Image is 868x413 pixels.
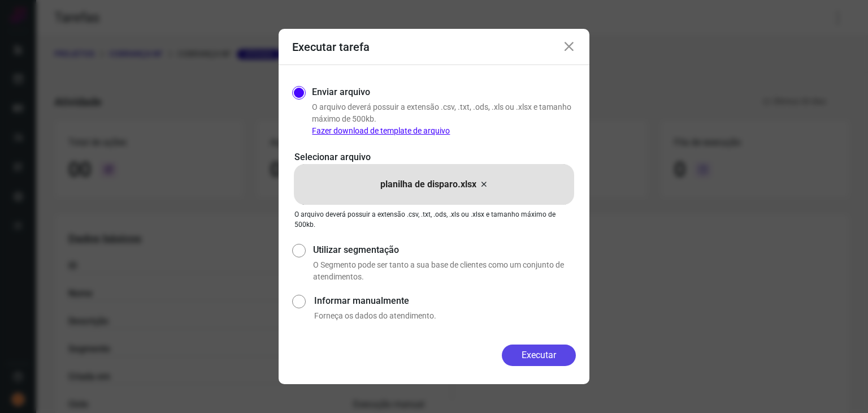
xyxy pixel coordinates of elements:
[292,40,370,54] h3: Executar tarefa
[312,126,450,135] a: Fazer download de template de arquivo
[312,85,370,99] label: Enviar arquivo
[313,243,576,257] label: Utilizar segmentação
[294,150,574,164] p: Selecionar arquivo
[312,101,576,137] p: O arquivo deverá possuir a extensão .csv, .txt, .ods, .xls ou .xlsx e tamanho máximo de 500kb.
[313,259,576,283] p: O Segmento pode ser tanto a sua base de clientes como um conjunto de atendimentos.
[502,345,576,366] button: Executar
[294,209,574,230] p: O arquivo deverá possuir a extensão .csv, .txt, .ods, .xls ou .xlsx e tamanho máximo de 500kb.
[380,178,476,191] p: planilha de disparo.xlsx
[314,294,576,308] label: Informar manualmente
[314,310,576,322] p: Forneça os dados do atendimento.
